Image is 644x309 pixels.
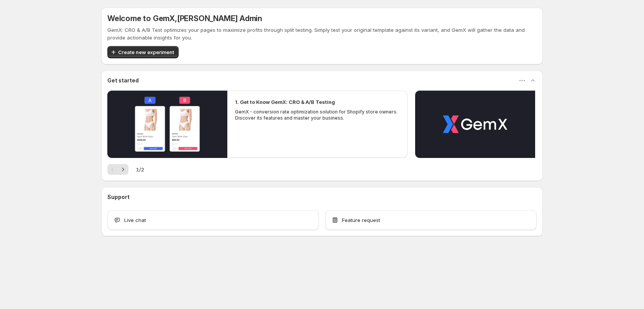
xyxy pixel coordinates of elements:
[235,98,335,106] h2: 1. Get to Know GemX: CRO & A/B Testing
[107,90,227,158] button: Play video
[118,48,174,56] span: Create new experiment
[107,193,130,201] h3: Support
[415,90,535,158] button: Play video
[107,164,128,175] nav: Pagination
[235,109,400,121] p: GemX - conversion rate optimization solution for Shopify store owners. Discover its features and ...
[175,14,262,23] span: , [PERSON_NAME] Admin
[136,166,144,173] span: 1 / 2
[124,216,146,224] span: Live chat
[342,216,380,224] span: Feature request
[107,14,262,23] h5: Welcome to GemX
[118,164,128,175] button: Next
[107,77,139,84] h3: Get started
[107,46,179,58] button: Create new experiment
[107,26,537,41] p: GemX: CRO & A/B Test optimizes your pages to maximize profits through split testing. Simply test ...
